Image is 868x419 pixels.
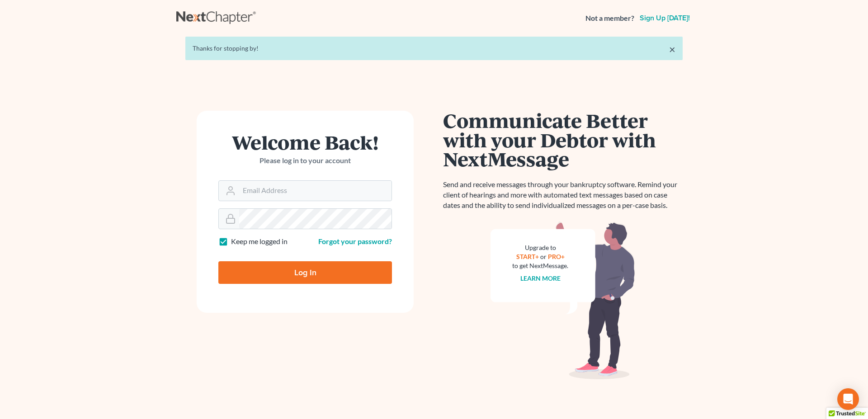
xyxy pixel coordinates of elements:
[638,14,692,22] a: Sign up [DATE]!
[512,243,568,252] div: Upgrade to
[231,236,288,247] label: Keep me logged in
[548,253,565,260] a: PRO+
[443,111,683,169] h1: Communicate Better with your Debtor with NextMessage
[318,237,392,245] a: Forgot your password?
[540,253,547,260] span: or
[193,44,675,53] div: Thanks for stopping by!
[837,388,859,410] div: Open Intercom Messenger
[491,221,635,380] img: nextmessage_bg-59042aed3d76b12b5cd301f8e5b87938c9018125f34e5fa2b7a6b67550977c72.svg
[218,132,392,152] h1: Welcome Back!
[239,181,392,201] input: Email Address
[443,179,683,211] p: Send and receive messages through your bankruptcy software. Remind your client of hearings and mo...
[512,261,568,270] div: to get NextMessage.
[520,274,561,282] a: Learn more
[218,155,392,166] p: Please log in to your account
[585,13,634,24] strong: Not a member?
[669,44,675,55] a: ×
[218,261,392,284] input: Log In
[516,253,539,260] a: START+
